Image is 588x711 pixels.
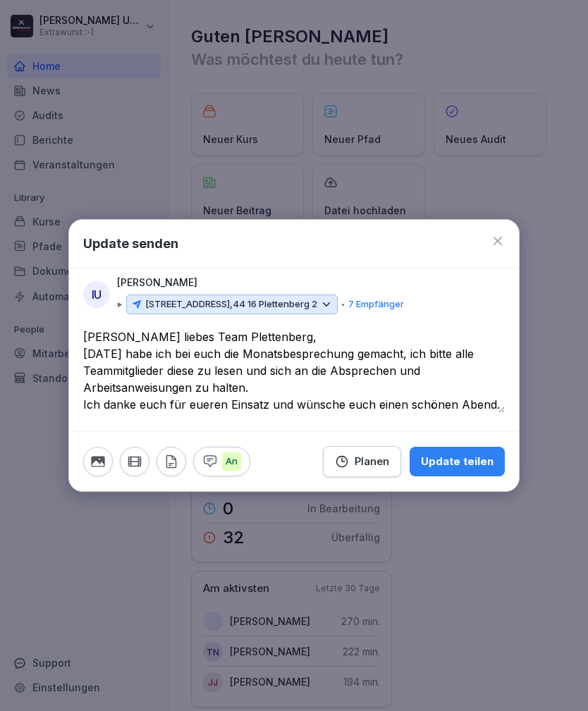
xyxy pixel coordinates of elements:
[323,446,401,477] button: Planen
[83,234,178,253] h1: Update senden
[83,281,110,308] div: IU
[410,447,505,476] button: Update teilen
[145,297,317,311] p: [STREET_ADDRESS], 44 16 Plettenberg 2
[222,452,241,471] p: An
[421,454,494,469] div: Update teilen
[117,275,197,290] p: [PERSON_NAME]
[193,447,250,476] button: An
[348,297,404,311] p: 7 Empfänger
[335,454,389,469] div: Planen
